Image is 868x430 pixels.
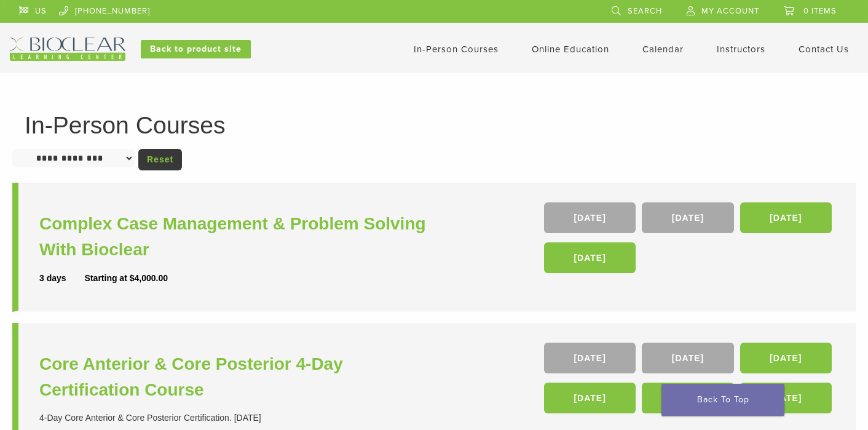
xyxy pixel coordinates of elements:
[628,6,662,16] span: Search
[740,383,832,413] a: [DATE]
[39,211,437,263] a: Complex Case Management & Problem Solving With Bioclear
[85,272,168,285] div: Starting at $4,000.00
[141,40,251,58] a: Back to product site
[544,343,835,420] div: , , , , ,
[39,351,437,403] a: Core Anterior & Core Posterior 4-Day Certification Course
[544,343,636,373] a: [DATE]
[544,383,636,413] a: [DATE]
[661,384,784,416] a: Back To Top
[138,149,182,170] a: Reset
[642,44,684,55] a: Calendar
[532,44,609,55] a: Online Education
[39,272,85,285] div: 3 days
[544,202,636,233] a: [DATE]
[642,383,733,413] a: [DATE]
[803,6,837,16] span: 0 items
[25,113,843,137] h1: In-Person Courses
[39,412,437,424] div: 4-Day Core Anterior & Core Posterior Certification. [DATE]
[740,202,832,233] a: [DATE]
[544,202,835,279] div: , , ,
[642,202,733,233] a: [DATE]
[740,343,832,373] a: [DATE]
[642,343,733,373] a: [DATE]
[414,44,499,55] a: In-Person Courses
[10,38,125,61] img: Bioclear
[799,44,849,55] a: Contact Us
[701,6,759,16] span: My Account
[544,242,636,273] a: [DATE]
[717,44,765,55] a: Instructors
